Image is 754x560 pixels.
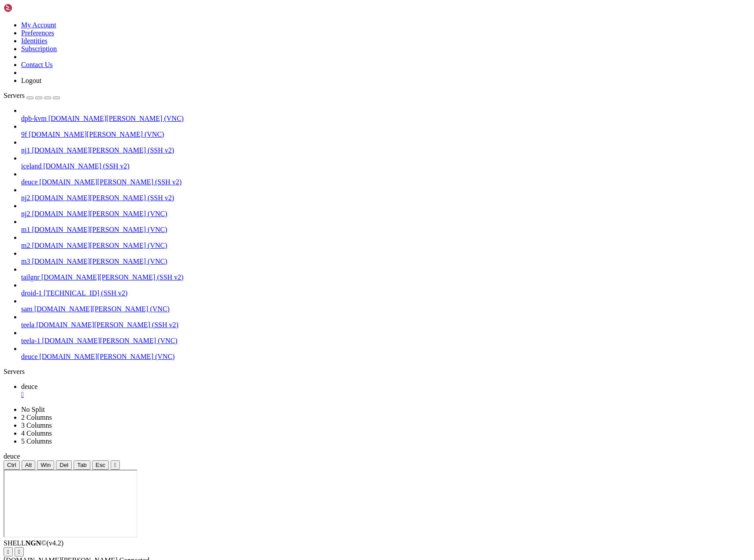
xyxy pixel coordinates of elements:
[21,29,54,37] a: Preferences
[21,131,27,138] span: 9f
[7,549,9,555] div: 
[34,305,170,313] span: [DOMAIN_NAME][PERSON_NAME] (VNC)
[41,273,184,281] span: [DOMAIN_NAME][PERSON_NAME] (SSH v2)
[21,194,30,202] span: nj2
[4,92,60,99] a: Servers
[21,289,750,297] a: droid-1 [TECHNICAL_ID] (SSH v2)
[21,77,41,84] a: Logout
[21,337,750,345] a: teela-1 [DOMAIN_NAME][PERSON_NAME] (VNC)
[21,210,750,218] a: nj2 [DOMAIN_NAME][PERSON_NAME] (VNC)
[21,146,750,154] a: nj1 [DOMAIN_NAME][PERSON_NAME] (SSH v2)
[21,226,30,233] span: m1
[96,462,105,468] span: Esc
[43,162,130,170] span: [DOMAIN_NAME] (SSH v2)
[39,178,182,186] span: [DOMAIN_NAME][PERSON_NAME] (SSH v2)
[36,321,178,329] span: [DOMAIN_NAME][PERSON_NAME] (SSH v2)
[21,194,750,202] a: nj2 [DOMAIN_NAME][PERSON_NAME] (SSH v2)
[21,45,57,52] a: Subscription
[21,258,30,265] span: m3
[21,265,750,281] li: tailgnr [DOMAIN_NAME][PERSON_NAME] (SSH v2)
[21,107,750,123] li: dpb-kvm [DOMAIN_NAME][PERSON_NAME] (VNC)
[21,289,42,297] span: droid-1
[21,406,45,413] a: No Split
[18,549,20,555] div: 
[21,329,750,345] li: teela-1 [DOMAIN_NAME][PERSON_NAME] (VNC)
[4,539,63,547] span: SHELL ©
[21,170,750,186] li: deuce [DOMAIN_NAME][PERSON_NAME] (SSH v2)
[4,452,20,460] span: deuce
[74,460,90,470] button: Tab
[21,218,750,234] li: m1 [DOMAIN_NAME][PERSON_NAME] (VNC)
[21,391,750,399] div: 
[21,281,750,297] li: droid-1 [TECHNICAL_ID] (SSH v2)
[32,194,174,202] span: [DOMAIN_NAME][PERSON_NAME] (SSH v2)
[21,154,750,170] li: iceland [DOMAIN_NAME] (SSH v2)
[21,61,53,68] a: Contact Us
[21,273,750,281] a: tailgnr [DOMAIN_NAME][PERSON_NAME] (SSH v2)
[37,460,54,470] button: Win
[21,297,750,313] li: sam [DOMAIN_NAME][PERSON_NAME] (VNC)
[15,547,24,556] button: 
[4,460,20,470] button: Ctrl
[32,226,167,233] span: [DOMAIN_NAME][PERSON_NAME] (VNC)
[77,462,87,468] span: Tab
[21,178,37,186] span: deuce
[42,337,178,344] span: [DOMAIN_NAME][PERSON_NAME] (VNC)
[59,462,68,468] span: Del
[21,383,37,390] span: deuce
[25,462,32,468] span: Alt
[21,305,750,313] a: sam [DOMAIN_NAME][PERSON_NAME] (VNC)
[21,131,750,138] a: 9f [DOMAIN_NAME][PERSON_NAME] (VNC)
[4,92,25,99] span: Servers
[48,115,184,122] span: [DOMAIN_NAME][PERSON_NAME] (VNC)
[21,138,750,154] li: nj1 [DOMAIN_NAME][PERSON_NAME] (SSH v2)
[21,226,750,234] a: m1 [DOMAIN_NAME][PERSON_NAME] (VNC)
[21,186,750,202] li: nj2 [DOMAIN_NAME][PERSON_NAME] (SSH v2)
[26,539,41,547] b: NGN
[21,321,750,329] a: teela [DOMAIN_NAME][PERSON_NAME] (SSH v2)
[21,210,30,217] span: nj2
[29,131,164,138] span: [DOMAIN_NAME][PERSON_NAME] (VNC)
[21,414,52,421] a: 2 Columns
[22,460,36,470] button: Alt
[41,462,51,468] span: Win
[32,210,167,217] span: [DOMAIN_NAME][PERSON_NAME] (VNC)
[21,162,41,170] span: iceland
[21,353,750,361] a: deuce [DOMAIN_NAME][PERSON_NAME] (VNC)
[21,115,750,123] a: dpb-kvm [DOMAIN_NAME][PERSON_NAME] (VNC)
[21,123,750,138] li: 9f [DOMAIN_NAME][PERSON_NAME] (VNC)
[21,37,48,45] a: Identities
[21,383,750,399] a: deuce
[21,437,52,445] a: 5 Columns
[114,462,116,468] div: 
[56,460,72,470] button: Del
[21,258,750,265] a: m3 [DOMAIN_NAME][PERSON_NAME] (VNC)
[21,242,750,250] a: m2 [DOMAIN_NAME][PERSON_NAME] (VNC)
[21,429,52,437] a: 4 Columns
[21,115,47,122] span: dpb-kvm
[32,258,167,265] span: [DOMAIN_NAME][PERSON_NAME] (VNC)
[21,321,34,329] span: teela
[21,353,37,360] span: deuce
[92,460,109,470] button: Esc
[111,460,120,470] button: 
[44,289,127,297] span: [TECHNICAL_ID] (SSH v2)
[21,162,750,170] a: iceland [DOMAIN_NAME] (SSH v2)
[21,345,750,361] li: deuce [DOMAIN_NAME][PERSON_NAME] (VNC)
[21,242,30,249] span: m2
[4,4,54,12] img: Shellngn
[21,273,40,281] span: tailgnr
[47,539,64,547] span: 4.2.0
[32,242,167,249] span: [DOMAIN_NAME][PERSON_NAME] (VNC)
[39,353,175,360] span: [DOMAIN_NAME][PERSON_NAME] (VNC)
[21,337,41,344] span: teela-1
[21,422,52,429] a: 3 Columns
[21,202,750,218] li: nj2 [DOMAIN_NAME][PERSON_NAME] (VNC)
[7,462,16,468] span: Ctrl
[21,234,750,250] li: m2 [DOMAIN_NAME][PERSON_NAME] (VNC)
[4,547,13,556] button: 
[32,146,174,154] span: [DOMAIN_NAME][PERSON_NAME] (SSH v2)
[21,21,56,29] a: My Account
[21,305,33,313] span: sam
[21,313,750,329] li: teela [DOMAIN_NAME][PERSON_NAME] (SSH v2)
